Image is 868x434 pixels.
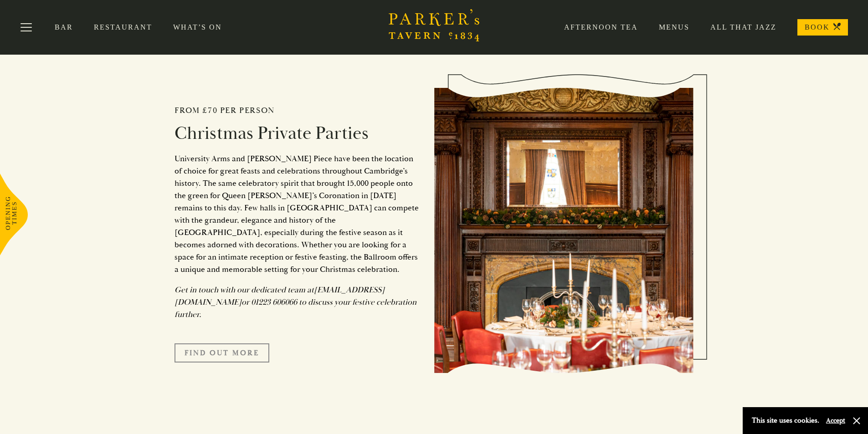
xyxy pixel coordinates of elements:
h2: From £70 per person [175,106,421,116]
em: Get in touch with our dedicated team at [EMAIL_ADDRESS][DOMAIN_NAME] or 01223 606066 to discuss y... [175,285,416,320]
a: Find Out More [175,343,269,363]
button: Accept [826,416,845,425]
p: This site uses cookies. [752,414,819,427]
p: University Arms and [PERSON_NAME] Piece have been the location of choice for great feasts and cel... [175,153,421,276]
button: Close and accept [852,416,861,425]
h2: Christmas Private Parties [175,123,421,144]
